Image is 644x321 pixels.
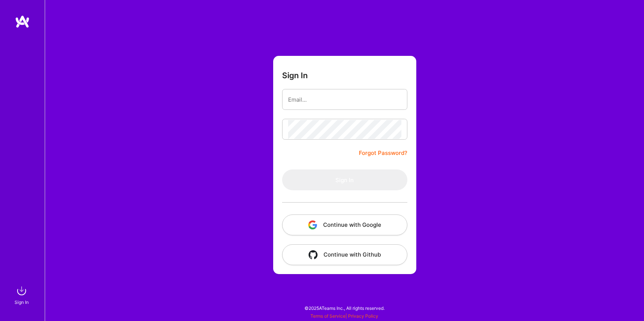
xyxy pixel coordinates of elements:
[14,283,29,298] img: sign in
[310,313,378,319] span: |
[15,298,29,306] div: Sign In
[282,169,407,190] button: Sign In
[309,250,318,259] img: icon
[15,15,30,28] img: logo
[288,90,401,109] input: Email...
[282,214,407,235] button: Continue with Google
[359,149,407,158] a: Forgot Password?
[282,244,407,265] button: Continue with Github
[310,313,345,319] a: Terms of Service
[16,283,29,306] a: sign inSign In
[45,299,644,317] div: © 2025 ATeams Inc., All rights reserved.
[348,313,378,319] a: Privacy Policy
[308,220,317,229] img: icon
[282,71,308,80] h3: Sign In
